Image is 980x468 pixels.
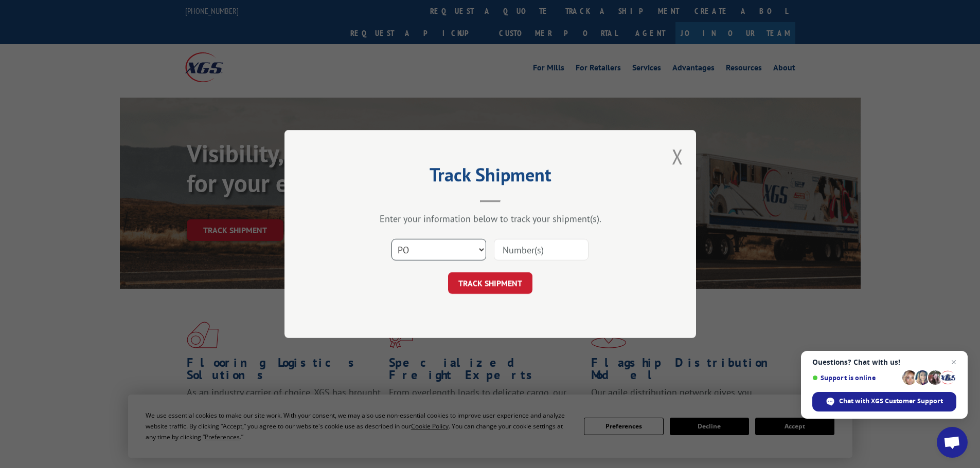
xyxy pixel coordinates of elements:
[839,397,943,406] span: Chat with XGS Customer Support
[948,356,960,368] span: Close chat
[812,358,956,366] span: Questions? Chat with us!
[937,427,968,458] div: Open chat
[494,239,589,260] input: Number(s)
[672,143,683,170] button: Close modal
[336,167,645,187] h2: Track Shipment
[448,272,532,294] button: TRACK SHIPMENT
[336,213,645,224] div: Enter your information below to track your shipment(s).
[812,392,956,411] div: Chat with XGS Customer Support
[812,374,899,382] span: Support is online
